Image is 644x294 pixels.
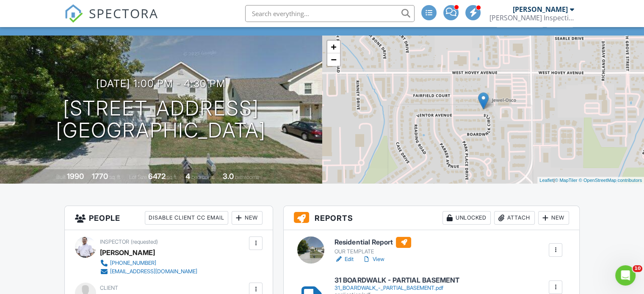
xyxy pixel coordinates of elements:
div: 1770 [92,172,108,181]
div: [PHONE_NUMBER] [110,260,156,267]
div: Unlocked [442,211,491,225]
div: Attach [494,211,535,225]
a: View [362,255,384,264]
span: sq.ft. [167,174,177,180]
a: SPECTORA [64,11,158,29]
a: Residential Report OUR TEMPLATE [334,237,411,256]
a: [EMAIL_ADDRESS][DOMAIN_NAME] [100,267,197,276]
a: © MapTiler [555,178,578,183]
a: [PHONE_NUMBER] [100,259,197,267]
div: More [546,16,574,27]
a: © OpenStreetMap contributors [579,178,642,183]
a: Leaflet [539,178,553,183]
div: [PERSON_NAME] [100,246,155,259]
span: Built [56,174,66,180]
img: The Best Home Inspection Software - Spectora [64,4,83,23]
h3: Reports [284,206,579,230]
h6: 31 BOARDWALK - PARTIAL BASEMENT [334,277,459,284]
span: Client [100,285,118,291]
h1: [STREET_ADDRESS] [GEOGRAPHIC_DATA] [56,97,266,142]
div: [PERSON_NAME] [513,5,568,14]
span: 10 [633,265,642,272]
input: Search everything... [245,5,415,22]
a: Zoom out [327,53,340,66]
div: Client View [496,16,543,27]
div: 3.0 [223,172,234,181]
div: Disable Client CC Email [145,211,228,225]
span: bedrooms [191,174,215,180]
span: SPECTORA [89,4,158,22]
a: Zoom in [327,41,340,53]
span: sq. ft. [109,174,121,180]
div: 4 [185,172,190,181]
div: New [538,211,569,225]
div: | [537,177,644,184]
div: [EMAIL_ADDRESS][DOMAIN_NAME] [110,268,197,275]
h6: Residential Report [334,237,411,248]
div: New [232,211,263,225]
div: 31_BOARDWALK_-_PARTIAL_BASEMENT.pdf [334,285,459,291]
span: bathrooms [235,174,259,180]
span: Inspector [100,239,129,245]
iframe: Intercom live chat [615,265,636,286]
a: Edit [334,255,354,264]
div: 1990 [67,172,84,181]
span: (requested) [131,239,158,245]
span: Lot Size [129,174,147,180]
div: OUR TEMPLATE [334,248,411,255]
div: SEGO Inspections Inc. [489,14,574,22]
div: 6472 [148,172,166,181]
h3: [DATE] 1:00 pm - 4:30 pm [96,78,226,89]
h3: People [65,206,273,230]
